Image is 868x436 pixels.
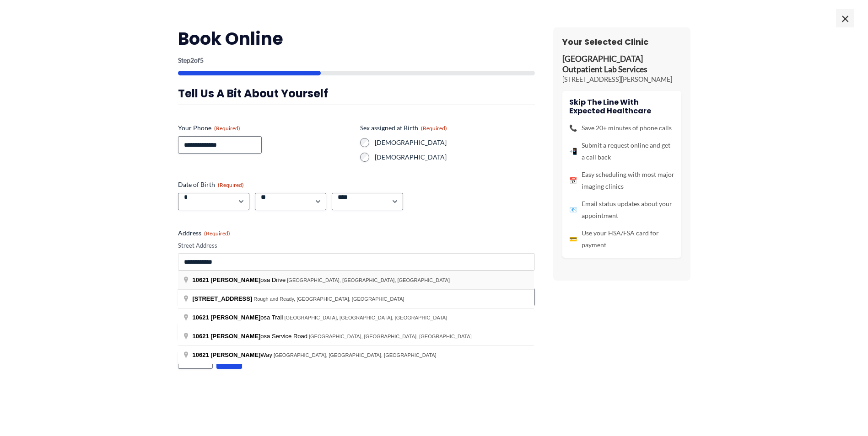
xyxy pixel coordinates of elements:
[569,139,674,163] li: Submit a request online and get a call back
[253,296,404,302] span: Rough and Ready, [GEOGRAPHIC_DATA], [GEOGRAPHIC_DATA]
[274,352,437,358] span: [GEOGRAPHIC_DATA], [GEOGRAPHIC_DATA], [GEOGRAPHIC_DATA]
[360,123,447,133] legend: Sex assigned at Birth
[569,98,674,115] h4: Skip the line with Expected Healthcare
[375,153,535,162] label: [DEMOGRAPHIC_DATA]
[193,314,285,321] span: osa Trail
[562,75,681,84] p: [STREET_ADDRESS][PERSON_NAME]
[210,333,260,340] span: [PERSON_NAME]
[178,241,535,250] label: Street Address
[178,86,535,101] h3: Tell us a bit about yourself
[193,276,209,283] span: 10621
[569,227,674,251] li: Use your HSA/FSA card for payment
[218,181,244,188] span: (Required)
[569,122,674,134] li: Save 20+ minutes of phone calls
[178,123,353,133] label: Your Phone
[569,204,577,216] span: 📧
[562,54,681,75] p: [GEOGRAPHIC_DATA] Outpatient Lab Services
[569,169,674,192] li: Easy scheduling with most major imaging clinics
[309,334,472,339] span: [GEOGRAPHIC_DATA], [GEOGRAPHIC_DATA], [GEOGRAPHIC_DATA]
[285,315,447,320] span: [GEOGRAPHIC_DATA], [GEOGRAPHIC_DATA], [GEOGRAPHIC_DATA]
[210,351,260,358] span: [PERSON_NAME]
[569,145,577,157] span: 📲
[569,175,577,186] span: 📅
[204,230,230,237] span: (Required)
[200,56,204,64] span: 5
[836,9,854,27] span: ×
[193,333,309,340] span: osa Service Road
[210,314,260,321] span: [PERSON_NAME]
[178,27,535,50] h2: Book Online
[193,295,253,302] span: [STREET_ADDRESS]
[193,314,209,321] span: 10621
[193,351,209,358] span: 10621
[214,125,240,132] span: (Required)
[421,125,447,132] span: (Required)
[210,276,260,283] span: [PERSON_NAME]
[178,229,230,238] legend: Address
[562,37,681,47] h3: Your Selected Clinic
[193,351,274,358] span: Way
[287,277,450,283] span: [GEOGRAPHIC_DATA], [GEOGRAPHIC_DATA], [GEOGRAPHIC_DATA]
[375,138,535,147] label: [DEMOGRAPHIC_DATA]
[178,57,535,64] p: Step of
[569,233,577,245] span: 💳
[193,333,209,340] span: 10621
[190,56,194,64] span: 2
[569,198,674,222] li: Email status updates about your appointment
[193,276,287,283] span: osa Drive
[569,122,577,134] span: 📞
[178,180,244,189] legend: Date of Birth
